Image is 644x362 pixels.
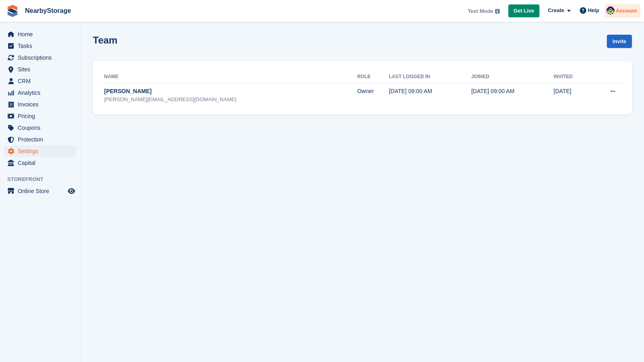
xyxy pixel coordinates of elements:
a: menu [4,99,76,110]
span: Online Store [18,185,66,197]
a: menu [4,64,76,75]
span: Home [18,29,66,40]
a: Preview store [67,186,76,196]
span: Pricing [18,110,66,122]
th: Name [103,71,357,83]
span: Capital [18,157,66,169]
a: menu [4,110,76,122]
span: Settings [18,146,66,157]
a: menu [4,122,76,133]
h1: Team [93,35,117,46]
span: Get Live [514,7,534,15]
a: menu [4,134,76,145]
span: Coupons [18,122,66,133]
td: [DATE] 09:00 AM [389,83,471,108]
span: Storefront [7,175,80,183]
a: Invite [607,35,632,48]
a: menu [4,52,76,63]
span: Protection [18,134,66,145]
a: menu [4,185,76,197]
span: Tasks [18,40,66,52]
span: Test Mode [468,7,493,15]
td: Owner [357,83,389,108]
td: [DATE] [554,83,590,108]
th: Invited [554,71,590,83]
a: menu [4,146,76,157]
a: menu [4,157,76,169]
th: Last logged in [389,71,471,83]
a: menu [4,29,76,40]
span: Invoices [18,99,66,110]
span: Analytics [18,87,66,98]
div: [PERSON_NAME][EMAIL_ADDRESS][DOMAIN_NAME] [104,96,357,104]
img: icon-info-grey-7440780725fd019a000dd9b08b2336e03edf1995a4989e88bcd33f0948082b44.svg [495,9,500,14]
span: CRM [18,75,66,87]
th: Joined [471,71,554,83]
a: NearbyStorage [22,4,74,17]
a: Get Live [508,4,539,18]
img: stora-icon-8386f47178a22dfd0bd8f6a31ec36ba5ce8667c1dd55bd0f319d3a0aa187defe.svg [6,5,19,17]
img: Steven [606,6,615,15]
td: [DATE] 09:00 AM [471,83,554,108]
span: Sites [18,64,66,75]
th: Role [357,71,389,83]
span: Account [616,7,637,15]
span: Subscriptions [18,52,66,63]
div: [PERSON_NAME] [104,87,357,96]
span: Create [548,6,564,15]
a: menu [4,40,76,52]
a: menu [4,75,76,87]
a: menu [4,87,76,98]
span: Help [588,6,599,15]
